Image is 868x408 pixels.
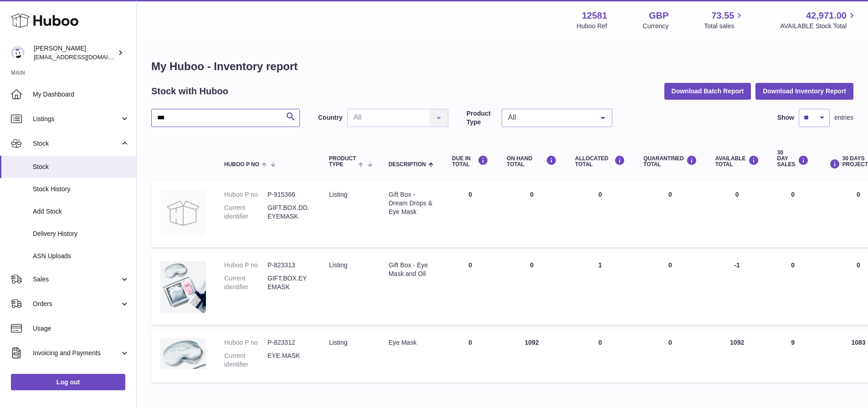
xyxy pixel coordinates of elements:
span: listing [329,191,347,198]
h1: My Huboo - Inventory report [151,59,853,74]
span: Delivery History [33,229,129,238]
td: -1 [706,252,768,325]
span: listing [329,261,347,269]
span: AVAILABLE Stock Total [780,22,857,31]
span: Description [389,162,426,168]
dt: Huboo P no [224,190,267,199]
span: Stock History [33,185,129,194]
dt: Current identifier [224,204,267,221]
span: listing [329,339,347,346]
td: 0 [768,252,818,325]
td: 9 [768,329,818,382]
div: Currency [643,22,669,31]
dt: Current identifier [224,352,267,369]
dd: P-915366 [267,190,311,199]
td: 0 [443,329,498,382]
span: All [506,113,594,122]
img: product image [160,338,206,369]
td: 0 [566,181,634,247]
a: Log out [11,374,125,390]
div: Eye Mask [389,338,434,347]
a: 42,971.00 AVAILABLE Stock Total [780,10,857,31]
div: DUE IN TOTAL [452,155,488,168]
dt: Huboo P no [224,261,267,270]
span: Total sales [704,22,745,31]
strong: GBP [649,10,668,22]
label: Show [777,113,794,122]
span: 0 [668,339,672,346]
td: 0 [443,252,498,325]
div: ON HAND Total [507,155,557,168]
h2: Stock with Huboo [151,85,228,97]
td: 0 [498,252,566,325]
div: Gift Box - Dream Drops & Eye Mask [389,190,434,216]
dd: P-823313 [267,261,311,270]
span: 0 [668,261,672,269]
td: 0 [706,181,768,247]
span: 73.55 [711,10,734,22]
td: 1092 [706,329,768,382]
label: Product Type [467,109,497,127]
span: Stock [33,139,120,148]
span: Invoicing and Payments [33,349,120,357]
span: 0 [668,191,672,198]
dt: Huboo P no [224,338,267,347]
span: Stock [33,163,129,171]
dd: EYE.MASK [267,352,311,369]
span: Listings [33,115,120,123]
span: Orders [33,300,120,308]
label: Country [318,113,343,122]
button: Download Batch Report [664,83,751,99]
td: 0 [566,329,634,382]
div: Gift Box - Eye Mask and Oil [389,261,434,278]
img: rnash@drink-trip.com [11,46,25,60]
span: Usage [33,324,129,333]
span: Product Type [329,156,356,168]
span: My Dashboard [33,90,129,99]
div: Huboo Ref [577,22,607,31]
td: 1 [566,252,634,325]
span: ASN Uploads [33,252,129,260]
div: ALLOCATED Total [575,155,625,168]
dd: P-823312 [267,338,311,347]
div: 30 DAY SALES [777,150,809,168]
span: Add Stock [33,207,129,216]
img: product image [160,190,206,236]
strong: 12581 [582,10,607,22]
span: 42,971.00 [806,10,847,22]
span: Sales [33,275,120,284]
span: entries [834,113,853,122]
img: product image [160,261,206,313]
div: AVAILABLE Total [715,155,759,168]
div: QUARANTINED Total [643,155,697,168]
dd: GIFT.BOX.DD.EYEMASK [267,204,311,221]
span: [EMAIL_ADDRESS][DOMAIN_NAME] [34,53,134,61]
span: Huboo P no [224,162,259,168]
dd: GIFT.BOX.EYEMASK [267,274,311,291]
dt: Current identifier [224,274,267,291]
td: 0 [768,181,818,247]
button: Download Inventory Report [755,83,853,99]
a: 73.55 Total sales [704,10,745,31]
div: [PERSON_NAME] [34,44,116,61]
td: 1092 [498,329,566,382]
td: 0 [498,181,566,247]
td: 0 [443,181,498,247]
